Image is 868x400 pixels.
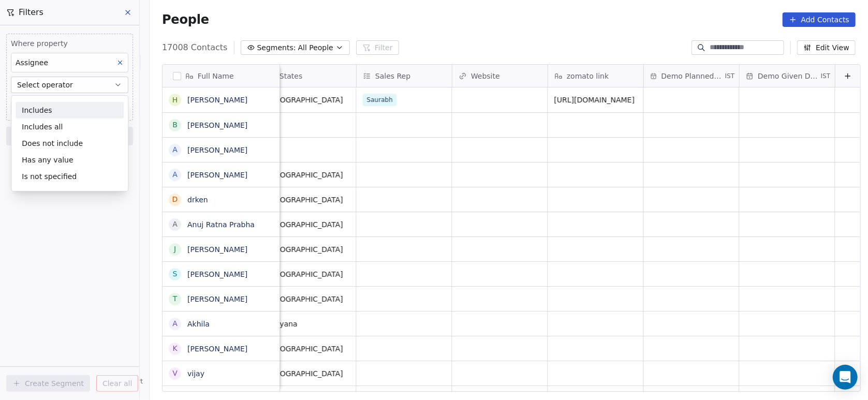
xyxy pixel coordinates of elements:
[644,65,739,87] div: Demo Planned DateIST
[833,365,858,390] div: Open Intercom Messenger
[356,40,399,55] button: Filter
[554,95,637,105] span: [URL][DOMAIN_NAME]
[548,65,643,87] div: zomato link
[452,65,548,87] div: Website
[11,102,128,185] div: Suggestions
[162,12,209,27] span: People
[783,12,856,27] button: Add Contacts
[279,71,302,81] span: States
[375,71,410,81] span: Sales Rep
[187,320,210,328] a: Akhila
[298,42,333,53] span: All People
[267,294,350,304] span: [GEOGRAPHIC_DATA]
[187,171,247,179] a: [PERSON_NAME]
[725,72,735,80] span: IST
[187,369,204,378] a: vijay
[173,293,178,304] div: T
[198,71,234,81] span: Full Name
[16,135,124,152] div: Does not include
[261,65,356,87] div: States
[661,71,723,81] span: Demo Planned Date
[357,65,452,87] div: Sales Rep
[187,345,247,353] a: [PERSON_NAME]
[172,368,178,379] div: v
[16,168,124,185] div: Is not specified
[172,318,178,329] div: A
[187,121,247,129] a: [PERSON_NAME]
[187,146,247,154] a: [PERSON_NAME]
[471,71,500,81] span: Website
[267,344,350,354] span: [GEOGRAPHIC_DATA]
[163,65,279,87] div: Full Name
[267,244,350,255] span: [GEOGRAPHIC_DATA]
[267,170,350,180] span: [GEOGRAPHIC_DATA]
[187,96,247,104] a: [PERSON_NAME]
[172,120,178,130] div: B
[267,269,350,279] span: [GEOGRAPHIC_DATA]
[172,343,177,354] div: K
[85,377,143,386] a: Help & Support
[162,41,228,54] span: 17008 Contacts
[267,219,350,230] span: [GEOGRAPHIC_DATA]
[267,195,350,205] span: [GEOGRAPHIC_DATA]
[187,220,255,229] a: Anuj Ratna Prabha
[16,118,124,135] div: Includes all
[187,295,247,303] a: [PERSON_NAME]
[172,194,178,205] div: d
[567,71,609,81] span: zomato link
[797,40,856,55] button: Edit View
[363,94,397,106] span: Saurabh
[267,319,350,329] span: Haryana
[257,42,296,53] span: Segments:
[95,377,143,386] span: Help & Support
[172,95,178,106] div: H
[16,102,124,118] div: Includes
[821,72,831,80] span: IST
[740,65,835,87] div: Demo Given DateIST
[163,87,280,392] div: grid
[187,196,208,204] a: drken
[172,144,178,155] div: A
[758,71,819,81] span: Demo Given Date
[267,368,350,379] span: [GEOGRAPHIC_DATA]
[187,245,247,254] a: [PERSON_NAME]
[172,269,177,279] div: S
[174,244,176,255] div: J
[172,219,178,230] div: A
[267,95,350,105] span: [GEOGRAPHIC_DATA]
[16,152,124,168] div: Has any value
[172,169,178,180] div: A
[187,270,247,278] a: [PERSON_NAME]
